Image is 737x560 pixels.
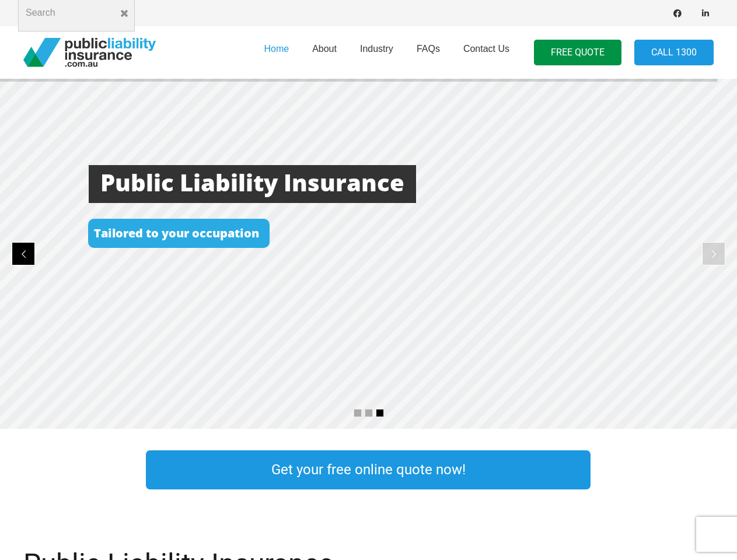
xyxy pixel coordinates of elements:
[312,44,337,54] span: About
[614,447,736,492] a: Link
[669,5,686,22] a: Facebook
[360,44,393,54] span: Industry
[697,5,714,22] a: LinkedIn
[114,3,135,24] button: Close
[252,23,301,82] a: Home
[534,40,621,66] a: FREE QUOTE
[405,23,452,82] a: FAQs
[146,450,591,489] a: Get your free online quote now!
[348,23,405,82] a: Industry
[264,44,289,54] span: Home
[463,44,509,54] span: Contact Us
[452,23,521,82] a: Contact Us
[634,40,714,66] a: Call 1300
[23,38,156,67] a: pli_logotransparent
[417,44,440,54] span: FAQs
[301,23,348,82] a: About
